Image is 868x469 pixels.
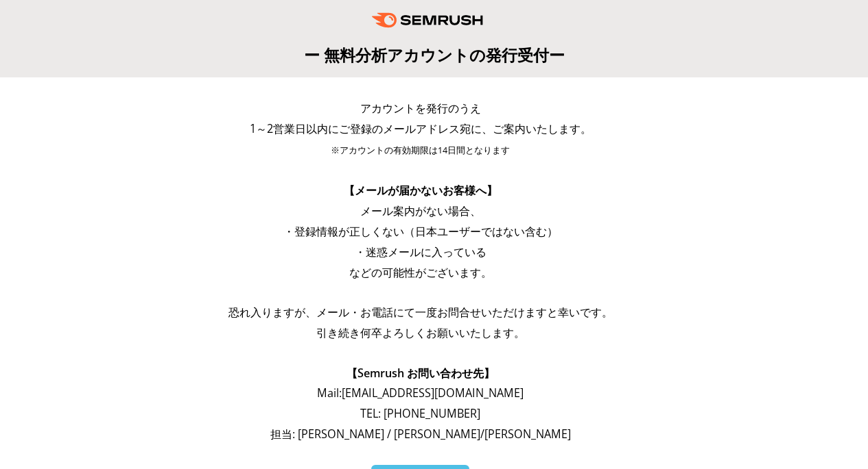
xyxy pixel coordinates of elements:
[304,44,565,66] span: ー 無料分析アカウントの発行受付ー
[360,203,481,218] span: メール案内がない場合、
[316,325,525,340] span: 引き続き何卒よろしくお願いいたします。
[317,385,524,401] span: Mail: [EMAIL_ADDRESS][DOMAIN_NAME]
[250,121,591,136] span: 1～2営業日以内にご登録のメールアドレス宛に、ご案内いたします。
[331,144,510,156] span: ※アカウントの有効期限は14日間となります
[347,366,495,381] span: 【Semrush お問い合わせ先】
[283,224,558,239] span: ・登録情報が正しくない（日本ユーザーではない含む）
[360,406,480,421] span: TEL: [PHONE_NUMBER]
[360,101,481,116] span: アカウントを発行のうえ
[344,183,497,198] span: 【メールが届かないお客様へ】
[355,244,486,259] span: ・迷惑メールに入っている
[349,265,492,280] span: などの可能性がございます。
[228,305,613,320] span: 恐れ入りますが、メール・お電話にて一度お問合せいただけますと幸いです。
[270,427,571,442] span: 担当: [PERSON_NAME] / [PERSON_NAME]/[PERSON_NAME]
